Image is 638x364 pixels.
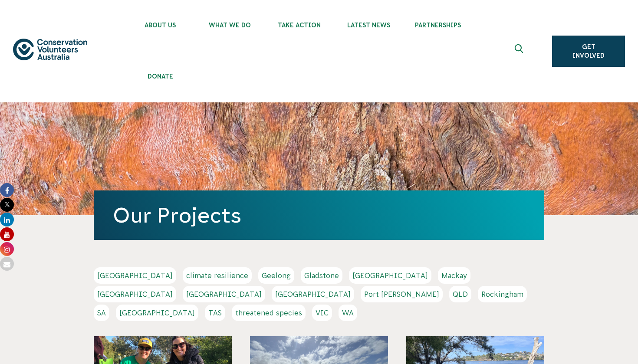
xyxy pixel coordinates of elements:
[515,44,526,58] span: Expand search box
[312,305,332,321] a: VIC
[113,203,241,227] a: Our Projects
[125,73,195,80] span: Donate
[94,305,109,321] a: SA
[349,267,431,284] a: [GEOGRAPHIC_DATA]
[478,286,527,302] a: Rockingham
[552,36,625,67] a: Get Involved
[183,286,265,302] a: [GEOGRAPHIC_DATA]
[116,305,198,321] a: [GEOGRAPHIC_DATA]
[205,305,225,321] a: TAS
[258,267,294,284] a: Geelong
[232,305,306,321] a: threatened species
[510,41,530,62] button: Expand search box Close search box
[125,22,195,29] span: About Us
[361,286,443,302] a: Port [PERSON_NAME]
[301,267,342,284] a: Gladstone
[403,22,473,29] span: Partnerships
[183,267,252,284] a: climate resilience
[334,22,403,29] span: Latest News
[94,267,176,284] a: [GEOGRAPHIC_DATA]
[339,305,357,321] a: WA
[264,22,334,29] span: Take Action
[13,39,87,60] img: logo.svg
[272,286,354,302] a: [GEOGRAPHIC_DATA]
[94,286,176,302] a: [GEOGRAPHIC_DATA]
[449,286,471,302] a: QLD
[438,267,470,284] a: Mackay
[195,22,264,29] span: What We Do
